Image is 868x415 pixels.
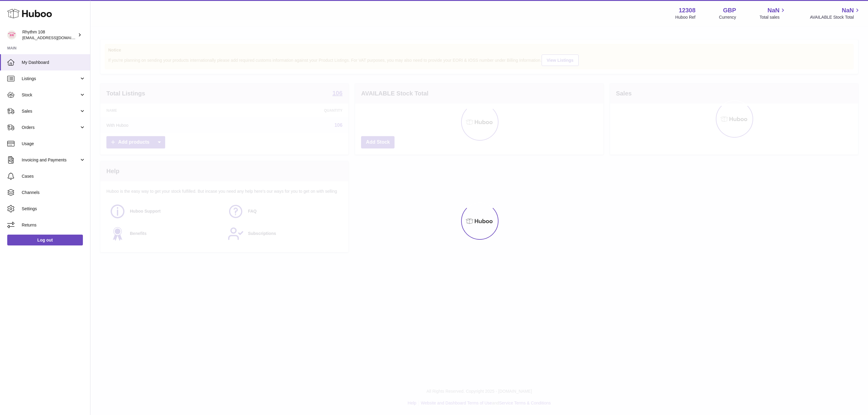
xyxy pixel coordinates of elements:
span: My Dashboard [22,60,86,65]
span: Settings [22,206,86,212]
div: Rhythm 108 [22,29,77,41]
a: NaN Total sales [759,6,786,20]
span: NaN [842,6,854,14]
span: Stock [22,92,79,98]
span: Usage [22,141,86,147]
span: Cases [22,173,86,179]
span: NaN [767,6,779,14]
span: AVAILABLE Stock Total [810,14,861,20]
div: Currency [719,14,736,20]
span: [EMAIL_ADDRESS][DOMAIN_NAME] [22,35,89,40]
div: Huboo Ref [675,14,696,20]
span: Channels [22,190,86,195]
a: Log out [7,235,83,245]
span: Invoicing and Payments [22,157,79,163]
strong: GBP [723,6,736,14]
span: Returns [22,222,86,228]
span: Listings [22,76,79,82]
span: Sales [22,108,79,114]
img: orders@rhythm108.com [7,30,16,39]
span: Orders [22,125,79,130]
a: NaN AVAILABLE Stock Total [810,6,861,20]
strong: 12308 [679,6,696,14]
span: Total sales [759,14,786,20]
